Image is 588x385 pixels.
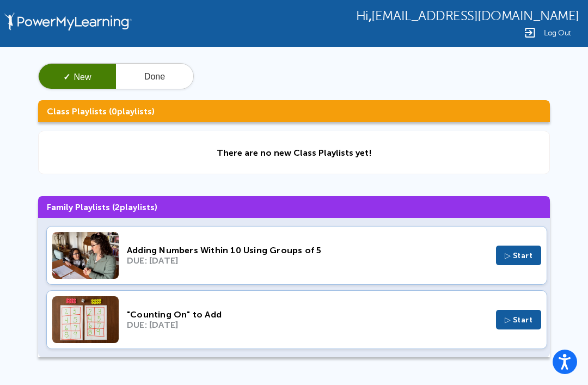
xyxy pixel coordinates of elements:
div: DUE: [DATE] [127,255,488,266]
img: Thumbnail [52,296,119,343]
div: DUE: [DATE] [127,320,488,330]
div: "Counting On" to Add [127,309,488,320]
img: Logout Icon [523,26,536,39]
span: ✓ [63,72,70,82]
div: Adding Numbers Within 10 Using Groups of 5 [127,245,488,255]
div: , [356,8,579,23]
button: ▷ Start [496,310,542,329]
span: 2 [115,202,120,212]
div: There are no new Class Playlists yet! [217,148,372,158]
button: ✓New [39,64,116,90]
h3: Class Playlists ( playlists) [38,100,550,122]
span: ▷ Start [505,251,533,260]
span: Hi [356,9,369,23]
span: 0 [112,106,117,117]
h3: Family Playlists ( playlists) [38,196,550,218]
button: ▷ Start [496,246,542,265]
span: ▷ Start [505,315,533,325]
span: [EMAIL_ADDRESS][DOMAIN_NAME] [371,9,579,23]
button: Done [116,64,193,90]
span: Log Out [544,29,571,37]
img: Thumbnail [52,232,119,279]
